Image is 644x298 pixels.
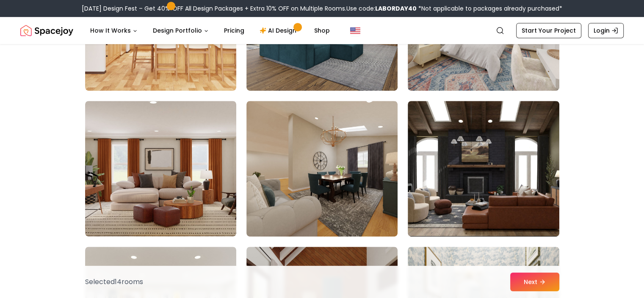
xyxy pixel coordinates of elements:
[85,277,143,287] p: Selected 14 room s
[83,22,337,39] nav: Main
[146,22,216,39] button: Design Portfolio
[350,25,360,36] img: United States
[588,23,624,38] a: Login
[20,22,73,39] a: Spacejoy
[510,273,559,291] button: Next
[83,22,144,39] button: How It Works
[217,22,251,39] a: Pricing
[516,23,581,38] a: Start Your Project
[253,22,306,39] a: AI Design
[82,4,562,13] div: [DATE] Design Fest – Get 40% OFF All Design Packages + Extra 10% OFF on Multiple Rooms.
[20,22,73,39] img: Spacejoy Logo
[307,22,337,39] a: Shop
[417,4,562,13] span: *Not applicable to packages already purchased*
[375,4,417,13] b: LABORDAY40
[20,17,624,44] nav: Global
[246,101,398,237] img: Room room-77
[346,4,417,13] span: Use code:
[85,101,236,237] img: Room room-76
[408,101,559,237] img: Room room-78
